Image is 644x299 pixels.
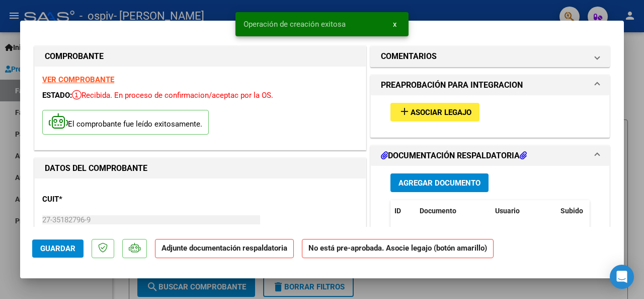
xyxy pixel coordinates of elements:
[560,207,583,215] span: Subido
[45,51,104,61] strong: COMPROBANTE
[302,239,494,259] strong: No está pre-aprobada. Asocie legajo (botón amarillo)
[394,207,401,215] span: ID
[45,163,147,173] strong: DATOS DEL COMPROBANTE
[244,19,346,29] span: Operación de creación exitosa
[491,200,556,222] datatable-header-cell: Usuario
[72,91,273,100] span: Recibida. En proceso de confirmacion/aceptac por la OS.
[381,79,523,91] h1: PREAPROBACIÓN PARA INTEGRACION
[32,240,84,258] button: Guardar
[381,150,527,162] h1: DOCUMENTACIÓN RESPALDATORIA
[42,91,72,100] span: ESTADO:
[381,50,437,63] h1: COMENTARIOS
[371,95,609,137] div: PREAPROBACIÓN PARA INTEGRACION
[371,146,609,166] mat-expansion-panel-header: DOCUMENTACIÓN RESPALDATORIA
[495,207,520,215] span: Usuario
[385,15,405,33] button: x
[556,200,607,222] datatable-header-cell: Subido
[411,108,471,117] span: Asociar Legajo
[416,200,491,222] datatable-header-cell: Documento
[390,173,489,192] button: Agregar Documento
[40,244,75,253] span: Guardar
[390,103,479,122] button: Asociar Legajo
[398,178,480,188] span: Agregar Documento
[162,244,287,253] strong: Adjunte documentación respaldatoria
[42,194,137,205] p: CUIT
[42,75,114,84] a: VER COMPROBANTE
[42,110,209,135] p: El comprobante fue leído exitosamente.
[390,200,416,222] datatable-header-cell: ID
[371,75,609,95] mat-expansion-panel-header: PREAPROBACIÓN PARA INTEGRACION
[393,20,396,29] span: x
[398,105,411,117] mat-icon: add
[610,265,634,289] div: Open Intercom Messenger
[371,46,609,67] mat-expansion-panel-header: COMENTARIOS
[420,207,456,215] span: Documento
